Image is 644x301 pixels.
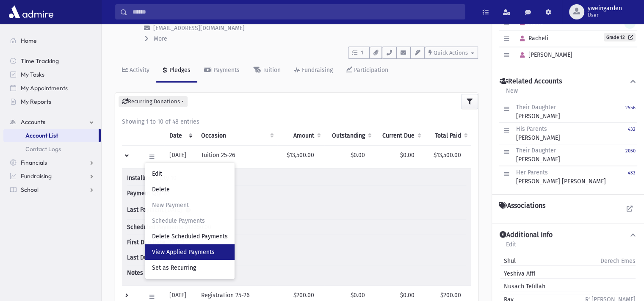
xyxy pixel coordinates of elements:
span: $0.00 [400,292,415,299]
div: Participation [352,66,388,74]
a: My Reports [3,95,101,108]
a: Financials [3,156,101,169]
span: Racheli [516,35,548,42]
span: Yeshiva Affl [500,269,535,278]
span: Contact Logs [25,145,61,153]
span: View Applied Payments [152,249,215,256]
button: Additional Info [499,231,637,240]
th: Amount: activate to sort column ascending [277,126,324,146]
a: Fundraising [3,169,101,183]
small: 2556 [625,105,636,110]
span: My Appointments [21,84,68,92]
span: $0.00 [350,292,365,299]
h4: Additional Info [500,231,553,240]
div: Showing 1 to 10 of 48 entries [122,117,471,126]
div: Payments [212,66,240,74]
a: Pledges [156,59,197,83]
a: Accounts [3,115,101,129]
a: Activity [115,59,156,83]
span: More [154,35,167,42]
small: 432 [628,127,636,132]
span: Edit [152,170,162,177]
span: yweingarden [588,5,622,12]
a: Time Tracking [3,54,101,68]
h4: Associations [499,202,545,210]
a: Participation [340,59,395,83]
span: Set as Recurring [152,264,196,271]
button: 1 [348,47,370,59]
button: Recurring Donations [119,96,188,107]
span: My Tasks [21,71,44,78]
button: More [144,34,168,43]
div: Activity [128,66,149,74]
div: [PERSON_NAME] [516,124,560,142]
a: Edit [506,240,517,255]
a: Set as Recurring [145,260,235,276]
td: $13,500.00 [277,145,324,168]
span: Delete Scheduled Payments [152,233,228,240]
th: Current Due: activate to sort column ascending [375,126,424,146]
span: [PERSON_NAME] [516,51,572,58]
td: Tuition 25-26 [196,145,277,168]
a: Delete [145,182,235,197]
span: Payment Qty [127,189,161,198]
a: School [3,183,101,196]
img: AdmirePro [7,3,55,20]
a: Grade 12 [604,33,636,41]
span: Financials [21,159,47,166]
button: Related Accounts [499,77,637,86]
th: Occasion : activate to sort column ascending [196,126,277,146]
span: His Parents [516,125,547,133]
div: Fundraising [300,66,333,74]
span: Their Daughter [516,147,556,154]
span: Notes [127,268,159,277]
span: Nusach Tefillah [500,282,545,291]
div: [PERSON_NAME] [516,103,560,121]
span: $13,500.00 [434,152,461,159]
span: Fundraising [21,172,52,180]
span: $0.00 [350,152,365,159]
span: Their Daughter [516,104,556,111]
div: Pledges [168,66,191,74]
span: Last Due Date [127,253,165,262]
span: $0.00 [400,152,415,159]
a: Home [3,34,101,47]
a: Delete Scheduled Payments [145,229,235,244]
a: 2050 [625,146,636,164]
th: Total Paid: activate to sort column ascending [425,126,471,146]
a: Payments [197,59,246,83]
span: School [21,186,39,193]
button: Quick Actions [425,47,478,59]
span: Last Payment [127,205,163,214]
span: Shul [500,257,516,265]
span: Installment Qty [127,174,169,182]
div: [PERSON_NAME] [PERSON_NAME] [516,168,606,186]
div: Tuition [261,66,281,74]
span: Account List [25,132,58,139]
td: [DATE] [164,145,196,168]
a: Fundraising [287,59,340,83]
span: Scheduled Payments [127,223,183,232]
a: 2556 [625,103,636,121]
span: Quick Actions [434,50,468,56]
span: Time Tracking [21,57,59,65]
span: 1 [359,49,366,57]
a: 433 [628,168,636,186]
input: Search [127,4,465,19]
span: $200.00 [440,292,461,299]
span: Accounts [21,118,45,126]
a: Account List [3,129,99,142]
span: First Due Date [127,238,166,247]
span: Delete [152,186,170,193]
th: Outstanding: activate to sort column ascending [324,126,375,146]
span: Home [21,37,37,44]
small: 433 [628,170,636,176]
a: My Tasks [3,68,101,81]
h4: Related Accounts [500,77,562,86]
small: 2050 [625,148,636,154]
span: User [588,12,622,19]
a: Edit [145,166,235,182]
span: [EMAIL_ADDRESS][DOMAIN_NAME] [153,25,245,32]
a: New [506,86,518,101]
span: Her Parents [516,169,548,176]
